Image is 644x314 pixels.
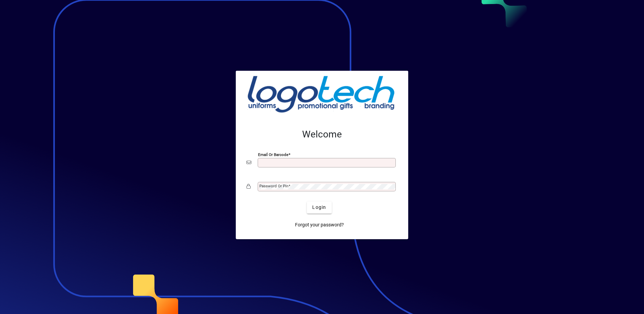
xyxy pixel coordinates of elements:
[247,129,397,140] h2: Welcome
[312,204,326,211] span: Login
[292,219,347,231] a: Forgot your password?
[307,201,331,214] button: Login
[258,152,288,157] mat-label: Email or Barcode
[259,184,288,188] mat-label: Password or Pin
[295,221,344,228] span: Forgot your password?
